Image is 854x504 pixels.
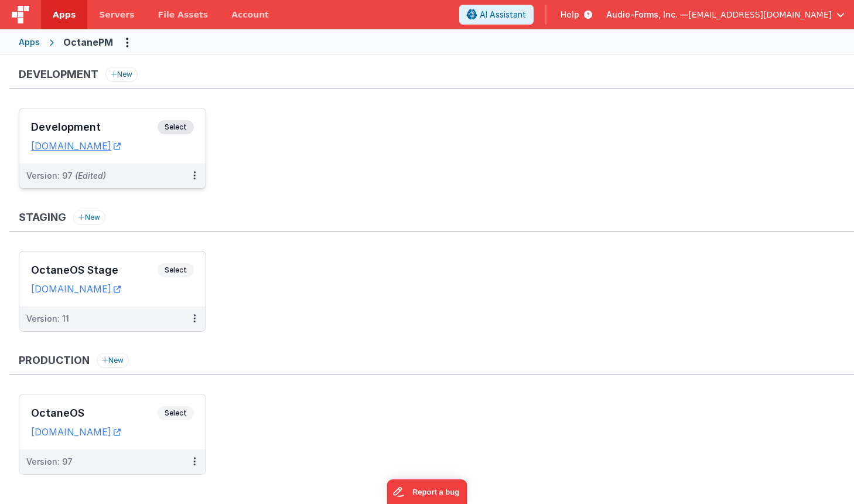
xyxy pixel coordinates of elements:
span: File Assets [158,9,209,21]
a: [DOMAIN_NAME] [31,140,121,152]
span: [EMAIL_ADDRESS][DOMAIN_NAME] [688,9,832,21]
span: Help [561,9,579,21]
button: New [73,210,105,225]
h3: OctaneOS [31,407,158,419]
div: Version: 11 [26,313,69,325]
h3: Production [19,355,90,366]
span: Select [158,120,194,134]
button: Audio-Forms, Inc. — [EMAIL_ADDRESS][DOMAIN_NAME] [606,9,845,21]
span: Apps [53,9,76,21]
span: Select [158,263,194,277]
a: [DOMAIN_NAME] [31,283,121,295]
div: Version: 97 [26,456,73,468]
button: Options [118,33,136,52]
span: (Edited) [75,171,106,181]
div: Apps [19,36,40,48]
h3: Staging [19,212,66,223]
span: Select [158,406,194,420]
a: [DOMAIN_NAME] [31,426,121,438]
h3: Development [31,121,158,133]
button: New [105,67,138,82]
button: AI Assistant [459,5,534,25]
h3: OctaneOS Stage [31,264,158,276]
button: New [97,353,129,368]
iframe: Marker.io feedback button [387,479,467,504]
span: AI Assistant [480,9,526,21]
span: Servers [99,9,134,21]
h3: Development [19,69,98,80]
span: Audio-Forms, Inc. — [606,9,688,21]
div: OctanePM [63,35,113,49]
div: Version: 97 [26,170,106,182]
